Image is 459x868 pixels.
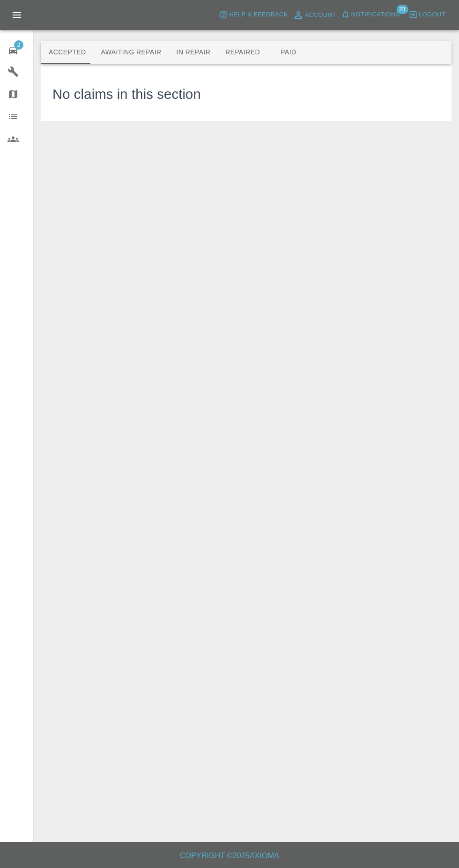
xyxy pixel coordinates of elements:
[419,9,445,20] span: Logout
[93,41,169,64] button: Awaiting Repair
[52,84,201,105] h3: No claims in this section
[169,41,218,64] button: In Repair
[229,9,288,20] span: Help & Feedback
[218,41,267,64] button: Repaired
[7,849,452,862] h6: Copyright © 2025 Axioma
[290,7,339,22] a: Account
[305,10,336,21] span: Account
[267,41,310,64] button: Paid
[351,9,400,20] span: Notifications
[396,5,408,14] span: 23
[339,7,402,22] button: Notifications
[6,4,28,26] button: Open drawer
[406,7,448,22] button: Logout
[14,40,23,50] span: 2
[216,7,290,22] button: Help & Feedback
[41,41,93,64] button: Accepted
